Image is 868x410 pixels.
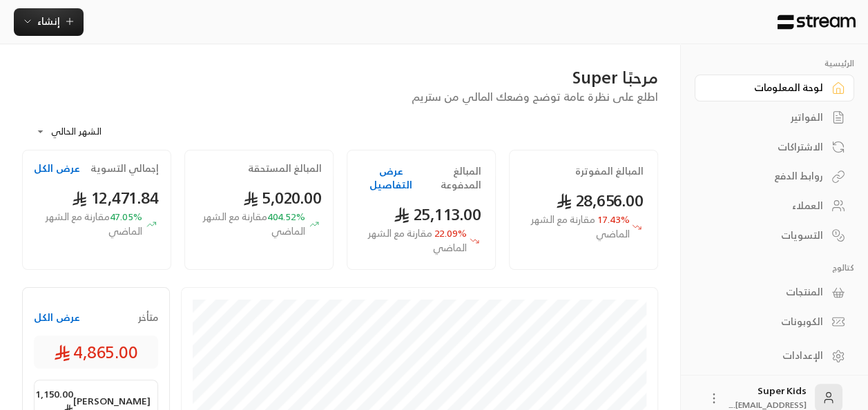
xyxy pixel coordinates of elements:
[695,58,854,69] p: الرئيسية
[22,66,658,88] div: مرحبًا Super
[695,309,854,335] a: الكوبونات
[37,12,60,30] span: إنشاء
[46,208,142,240] span: مقارنة مع الشهر الماضي
[695,222,854,248] a: التسويات
[712,199,823,213] div: العملاء
[203,208,305,240] span: مقارنة مع الشهر الماضي
[368,224,467,256] span: مقارنة مع الشهر الماضي
[556,186,644,215] span: 28,656.00
[73,394,151,408] span: [PERSON_NAME]
[695,104,854,131] a: الفواتير
[421,164,481,192] h2: المبالغ المدفوعة
[248,162,322,175] h2: المبالغ المستحقة
[712,228,823,242] div: التسويات
[14,8,84,36] button: إنشاء
[695,279,854,306] a: المنتجات
[90,162,159,175] h2: إجمالي التسوية
[34,311,80,324] button: عرض الكل
[138,311,158,324] span: متأخر
[530,211,629,242] span: مقارنة مع الشهر الماضي
[361,164,421,192] button: عرض التفاصيل
[776,14,857,30] img: Logo
[394,200,481,228] span: 25,113.00
[361,226,467,255] span: 22.09 %
[695,133,854,160] a: الاشتراكات
[695,163,854,190] a: روابط الدفع
[523,213,629,242] span: 17.43 %
[72,184,160,212] span: 12,471.84
[695,75,854,101] a: لوحة المعلومات
[712,169,823,183] div: روابط الدفع
[712,140,823,154] div: الاشتراكات
[712,315,823,329] div: الكوبونات
[695,193,854,219] a: العملاء
[412,87,658,106] span: اطلع على نظرة عامة توضح وضعك المالي من ستريم
[243,184,322,212] span: 5,020.00
[712,81,823,95] div: لوحة المعلومات
[712,110,823,124] div: الفواتير
[695,262,854,273] p: كتالوج
[196,210,305,239] span: 404.52 %
[712,285,823,299] div: المنتجات
[34,210,142,239] span: 47.05 %
[695,342,854,369] a: الإعدادات
[54,341,138,363] span: 4,865.00
[575,164,644,178] h2: المبالغ المفوترة
[29,114,133,150] div: الشهر الحالي
[34,162,80,175] button: عرض الكل
[712,349,823,362] div: الإعدادات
